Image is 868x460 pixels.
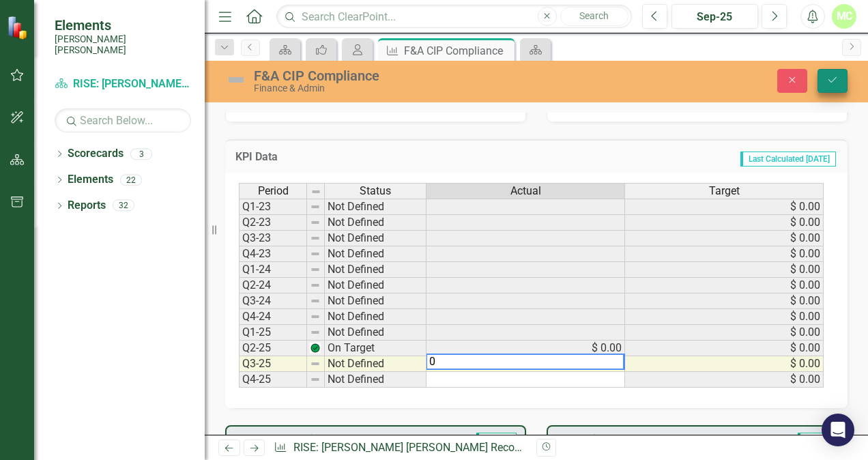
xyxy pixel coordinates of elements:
[560,433,699,446] h3: Analysis
[239,325,307,341] td: Q1-25
[310,217,321,228] img: 8DAGhfEEPCf229AAAAAElFTkSuQmCC
[239,262,307,278] td: Q1-24
[225,69,247,91] img: Not Defined
[476,433,517,448] span: Sep-25
[293,441,714,454] a: RISE: [PERSON_NAME] [PERSON_NAME] Recognizing Innovation, Safety and Excellence
[239,341,307,356] td: Q2-25
[822,414,854,446] div: Open Intercom Messenger
[239,356,307,372] td: Q3-25
[235,151,418,163] h3: KPI Data
[310,358,321,369] img: 8DAGhfEEPCf229AAAAAElFTkSuQmCC
[254,83,564,94] div: Finance & Admin
[709,185,740,197] span: Target
[625,372,824,388] td: $ 0.00
[625,309,824,325] td: $ 0.00
[625,246,824,262] td: $ 0.00
[325,199,426,215] td: Not Defined
[360,185,391,197] span: Status
[625,199,824,215] td: $ 0.00
[258,185,289,197] span: Period
[426,341,625,356] td: $ 0.00
[239,293,307,309] td: Q3-24
[560,7,628,26] button: Search
[55,33,191,56] small: [PERSON_NAME] [PERSON_NAME]
[68,146,124,162] a: Scorecards
[676,9,753,25] div: Sep-25
[325,278,426,293] td: Not Defined
[130,148,152,160] div: 3
[254,68,564,83] div: F&A CIP Compliance
[310,327,321,338] img: 8DAGhfEEPCf229AAAAAElFTkSuQmCC
[239,215,307,231] td: Q2-23
[325,341,426,356] td: On Target
[239,199,307,215] td: Q1-23
[310,296,321,306] img: 8DAGhfEEPCf229AAAAAElFTkSuQmCC
[325,215,426,231] td: Not Defined
[310,374,321,385] img: 8DAGhfEEPCf229AAAAAElFTkSuQmCC
[625,215,824,231] td: $ 0.00
[310,343,321,354] img: Z
[671,4,758,29] button: Sep-25
[7,15,31,39] img: ClearPoint Strategy
[325,325,426,341] td: Not Defined
[625,325,824,341] td: $ 0.00
[325,372,426,388] td: Not Defined
[325,262,426,278] td: Not Defined
[832,4,856,29] button: MC
[310,186,321,197] img: 8DAGhfEEPCf229AAAAAElFTkSuQmCC
[55,109,191,132] input: Search Below...
[310,311,321,322] img: 8DAGhfEEPCf229AAAAAElFTkSuQmCC
[239,309,307,325] td: Q4-24
[310,280,321,291] img: 8DAGhfEEPCf229AAAAAElFTkSuQmCC
[55,17,191,33] span: Elements
[625,356,824,372] td: $ 0.00
[239,278,307,293] td: Q2-24
[310,201,321,212] img: 8DAGhfEEPCf229AAAAAElFTkSuQmCC
[625,293,824,309] td: $ 0.00
[325,293,426,309] td: Not Defined
[120,174,142,186] div: 22
[404,42,511,59] div: F&A CIP Compliance
[238,433,431,446] h3: Recommendations
[274,440,526,456] div: » »
[239,231,307,246] td: Q3-23
[625,262,824,278] td: $ 0.00
[325,246,426,262] td: Not Defined
[625,231,824,246] td: $ 0.00
[310,233,321,244] img: 8DAGhfEEPCf229AAAAAElFTkSuQmCC
[55,76,191,92] a: RISE: [PERSON_NAME] [PERSON_NAME] Recognizing Innovation, Safety and Excellence
[68,198,106,214] a: Reports
[579,10,609,21] span: Search
[798,433,838,448] span: Sep-25
[239,372,307,388] td: Q4-25
[325,356,426,372] td: Not Defined
[310,248,321,259] img: 8DAGhfEEPCf229AAAAAElFTkSuQmCC
[68,172,113,188] a: Elements
[625,341,824,356] td: $ 0.00
[276,5,632,29] input: Search ClearPoint...
[325,231,426,246] td: Not Defined
[239,246,307,262] td: Q4-23
[625,278,824,293] td: $ 0.00
[310,264,321,275] img: 8DAGhfEEPCf229AAAAAElFTkSuQmCC
[113,200,134,212] div: 32
[325,309,426,325] td: Not Defined
[740,152,836,167] span: Last Calculated [DATE]
[510,185,541,197] span: Actual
